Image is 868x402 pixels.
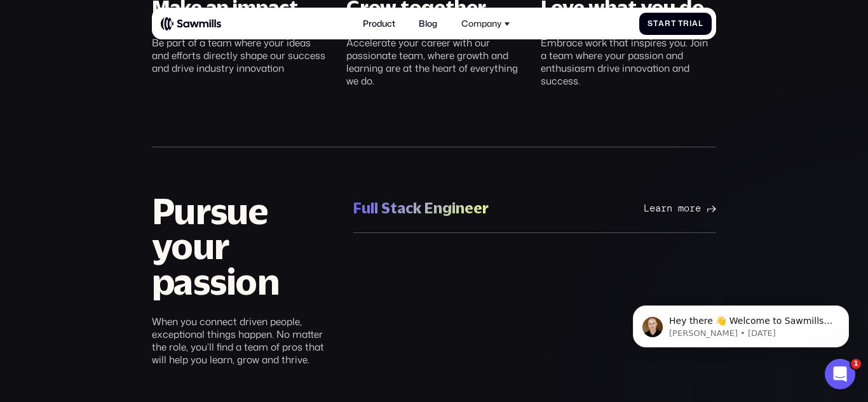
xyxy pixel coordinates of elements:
a: Blog [412,12,444,36]
span: i [689,19,692,28]
span: r [665,19,671,28]
div: Accelerate your career with our passionate team, where growth and learning are at the heart of ev... [346,36,521,87]
span: t [653,19,658,28]
span: t [671,19,676,28]
div: Be part of a team where your ideas and efforts directly shape our success and drive industry inno... [152,36,327,74]
h2: Pursue your passion [152,193,334,298]
span: 1 [851,359,861,369]
span: a [692,19,698,28]
div: Company [461,18,501,29]
span: r [683,19,689,28]
div: Company [455,12,517,36]
span: a [658,19,665,28]
div: Learn more [644,203,701,214]
iframe: Intercom live chat [825,359,855,389]
div: Full Stack Engineer [353,199,489,218]
span: l [698,19,703,28]
a: StartTrial [639,13,712,35]
div: When you connect driven people, exceptional things happen. No matter the role, you’ll find a team... [152,315,334,366]
span: S [648,19,653,28]
a: Full Stack EngineerLearn more [353,184,716,233]
iframe: Intercom notifications message [614,279,868,368]
a: Product [356,12,401,36]
span: T [678,19,683,28]
div: Embrace work that inspires you. Join a team where your passion and enthusiasm drive innovation an... [541,36,715,87]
